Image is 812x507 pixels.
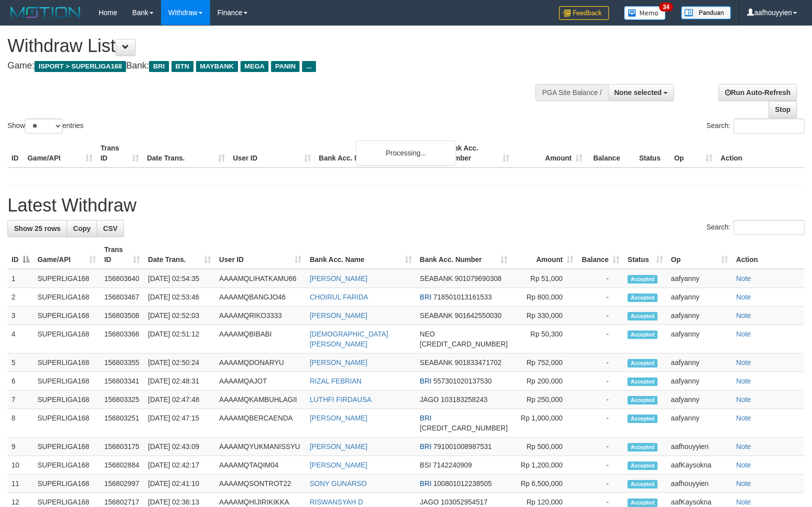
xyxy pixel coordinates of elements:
[33,390,100,409] td: SUPERLIGA168
[144,269,215,288] td: [DATE] 02:54:35
[433,293,492,301] span: Copy 718501013161533 to clipboard
[309,461,367,469] a: [PERSON_NAME]
[7,306,33,325] td: 3
[420,442,431,450] span: BRI
[144,372,215,390] td: [DATE] 02:48:31
[309,274,367,282] a: [PERSON_NAME]
[736,461,751,469] a: Note
[33,240,100,269] th: Game/API: activate to sort column ascending
[144,306,215,325] td: [DATE] 02:52:03
[144,325,215,353] td: [DATE] 02:51:12
[627,480,657,488] span: Accepted
[33,269,100,288] td: SUPERLIGA168
[627,293,657,302] span: Accepted
[511,269,577,288] td: Rp 51,000
[315,139,441,167] th: Bank Acc. Name
[441,395,487,403] span: Copy 103183258243 to clipboard
[33,456,100,474] td: SUPERLIGA168
[309,330,388,348] a: [DEMOGRAPHIC_DATA][PERSON_NAME]
[667,353,732,372] td: aafyanny
[33,409,100,437] td: SUPERLIGA168
[100,269,144,288] td: 156803640
[586,139,635,167] th: Balance
[670,139,716,167] th: Op
[718,84,797,101] a: Run Auto-Refresh
[667,474,732,493] td: aafhouyyien
[667,269,732,288] td: aafyanny
[667,437,732,456] td: aafhouyyien
[535,84,607,101] div: PGA Site Balance /
[100,306,144,325] td: 156803508
[7,240,33,269] th: ID: activate to sort column descending
[706,118,804,133] label: Search:
[511,474,577,493] td: Rp 6,500,000
[667,409,732,437] td: aafyanny
[420,311,453,319] span: SEABANK
[215,372,305,390] td: AAAAMQAJOT
[511,288,577,306] td: Rp 800,000
[34,61,126,72] span: ISPORT > SUPERLIGA168
[577,288,623,306] td: -
[100,456,144,474] td: 156802884
[608,84,674,101] button: None selected
[7,61,531,71] h4: Game: Bank:
[577,456,623,474] td: -
[736,330,751,338] a: Note
[215,437,305,456] td: AAAAMQYUKMANISSYU
[736,274,751,282] a: Note
[100,325,144,353] td: 156803366
[420,340,508,348] span: Copy 5859458141488461 to clipboard
[736,442,751,450] a: Note
[420,414,431,422] span: BRI
[736,293,751,301] a: Note
[627,443,657,451] span: Accepted
[511,409,577,437] td: Rp 1,000,000
[455,358,501,366] span: Copy 901833471702 to clipboard
[144,353,215,372] td: [DATE] 02:50:24
[196,61,238,72] span: MAYBANK
[420,461,431,469] span: BSI
[577,372,623,390] td: -
[309,293,368,301] a: CHOIRUL FARIDA
[667,325,732,353] td: aafyanny
[667,240,732,269] th: Op: activate to sort column ascending
[511,390,577,409] td: Rp 250,000
[455,311,501,319] span: Copy 901642550030 to clipboard
[577,437,623,456] td: -
[440,139,513,167] th: Bank Acc. Number
[420,498,439,506] span: JAGO
[309,311,367,319] a: [PERSON_NAME]
[416,240,512,269] th: Bank Acc. Number: activate to sort column ascending
[143,139,229,167] th: Date Trans.
[309,479,366,487] a: SONY GUNARSO
[627,312,657,320] span: Accepted
[100,390,144,409] td: 156803325
[736,311,751,319] a: Note
[215,306,305,325] td: AAAAMQRIKO3333
[577,325,623,353] td: -
[627,498,657,507] span: Accepted
[229,139,315,167] th: User ID
[215,240,305,269] th: User ID: activate to sort column ascending
[667,306,732,325] td: aafyanny
[577,353,623,372] td: -
[305,240,415,269] th: Bank Acc. Name: activate to sort column ascending
[441,498,487,506] span: Copy 103052954517 to clipboard
[577,474,623,493] td: -
[33,372,100,390] td: SUPERLIGA168
[659,2,672,11] span: 34
[736,414,751,422] a: Note
[513,139,586,167] th: Amount
[511,306,577,325] td: Rp 330,000
[309,498,363,506] a: RISWANSYAH D
[7,456,33,474] td: 10
[7,195,804,215] h1: Latest Withdraw
[627,396,657,404] span: Accepted
[577,390,623,409] td: -
[215,409,305,437] td: AAAAMQBERCAENDA
[433,442,492,450] span: Copy 791001008987531 to clipboard
[271,61,299,72] span: PANIN
[14,224,60,232] span: Show 25 rows
[736,498,751,506] a: Note
[511,437,577,456] td: Rp 500,000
